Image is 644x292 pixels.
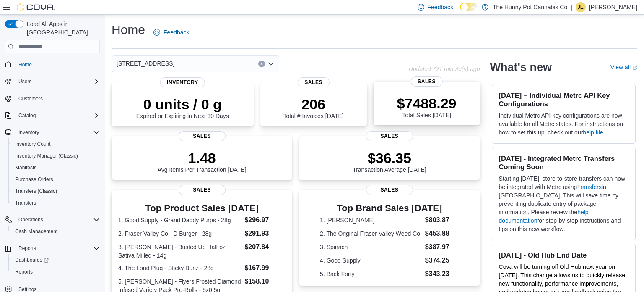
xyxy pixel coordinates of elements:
span: Cash Management [15,228,57,235]
dt: 2. The Original Fraser Valley Weed Co. [320,229,422,238]
p: $36.35 [353,150,426,166]
h3: Top Brand Sales [DATE] [320,203,459,213]
span: Inventory Count [15,141,51,147]
span: Customers [15,93,100,104]
a: help documentation [499,209,589,224]
span: Transfers [15,200,36,206]
h2: What's new [490,61,552,74]
a: Dashboards [8,254,103,266]
button: Open list of options [267,61,274,67]
span: Users [15,76,100,87]
p: 0 units / 0 g [136,96,229,113]
div: Total Sales [DATE] [397,95,457,118]
span: Operations [15,215,100,225]
p: [PERSON_NAME] [589,2,637,12]
a: help file [583,129,603,136]
p: | [571,2,572,12]
p: $7488.29 [397,95,457,112]
span: Sales [179,185,226,195]
dt: 4. Good Supply [320,256,422,265]
span: Reports [18,245,36,252]
div: Jillian Emerson [576,2,586,12]
div: Avg Items Per Transaction [DATE] [158,150,247,173]
button: Transfers (Classic) [8,185,103,197]
span: Reports [15,243,100,253]
button: Purchase Orders [8,174,103,185]
span: Inventory Manager (Classic) [15,153,78,159]
p: 206 [283,96,343,113]
button: Users [15,76,35,87]
dd: $167.99 [244,263,286,273]
button: Operations [15,215,47,225]
a: Dashboards [12,255,52,265]
a: Reports [12,267,36,277]
p: The Hunny Pot Cannabis Co [493,2,567,12]
dd: $374.25 [425,255,459,266]
a: Inventory Count [12,139,54,149]
button: Manifests [8,162,103,174]
span: Inventory Manager (Classic) [12,151,100,161]
span: Users [18,78,31,85]
h3: [DATE] - Old Hub End Date [499,251,628,259]
dt: 5. Back Forty [320,270,422,278]
dd: $803.87 [425,215,459,225]
div: Expired or Expiring in Next 30 Days [136,96,229,119]
button: Customers [2,92,103,105]
h1: Home [112,21,145,38]
dt: 3. [PERSON_NAME] - Busted Up Half oz Sativa Milled - 14g [118,243,241,260]
span: Reports [15,268,33,275]
button: Transfers [8,197,103,209]
span: Manifests [15,164,36,171]
h3: [DATE] - Integrated Metrc Transfers Coming Soon [499,154,628,171]
button: Home [2,58,103,71]
span: Reports [12,267,100,277]
a: Feedback [150,24,192,41]
button: Catalog [2,110,103,121]
a: Transfers [12,198,39,208]
dt: 2. Fraser Valley Co - D Burger - 28g [118,229,241,238]
button: Inventory [2,126,103,138]
span: [STREET_ADDRESS] [117,58,174,68]
span: Customers [18,95,43,102]
span: Catalog [15,110,100,121]
span: Load All Apps in [GEOGRAPHIC_DATA] [23,20,100,37]
span: Operations [18,216,43,223]
a: Inventory Manager (Classic) [12,151,81,161]
dd: $296.97 [244,215,286,225]
span: Sales [366,131,413,141]
h3: [DATE] – Individual Metrc API Key Configurations [499,91,628,108]
span: Feedback [428,3,453,11]
p: Updated 727 minute(s) ago [409,66,480,72]
button: Reports [2,242,103,254]
span: Sales [366,185,413,195]
span: Transfers (Classic) [15,188,57,195]
dd: $343.23 [425,269,459,279]
span: Purchase Orders [15,176,53,183]
button: Inventory Manager (Classic) [8,150,103,162]
button: Operations [2,214,103,226]
a: Purchase Orders [12,174,57,184]
p: Individual Metrc API key configurations are now available for all Metrc states. For instructions ... [499,111,628,137]
dd: $291.93 [244,229,286,239]
button: Clear input [258,61,265,67]
dt: 1. Good Supply - Grand Daddy Purps - 28g [118,216,241,224]
button: Inventory Count [8,138,103,150]
dd: $158.10 [244,276,286,287]
span: Sales [410,76,442,87]
span: Home [15,59,100,70]
span: Purchase Orders [12,174,100,184]
button: Inventory [15,127,42,137]
a: Home [15,60,35,70]
span: Inventory [160,77,205,87]
span: Inventory [15,127,100,137]
span: Manifests [12,163,100,173]
a: Transfers [577,184,602,190]
dd: $453.88 [425,229,459,239]
button: Cash Management [8,226,103,237]
a: Manifests [12,163,40,173]
a: View allExternal link [610,64,637,71]
span: Dashboards [15,257,49,263]
button: Users [2,76,103,87]
input: Dark Mode [460,3,478,11]
button: Catalog [15,110,39,121]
